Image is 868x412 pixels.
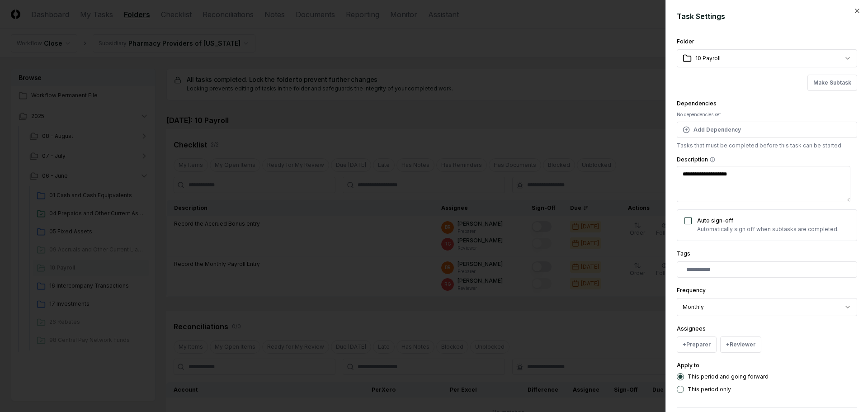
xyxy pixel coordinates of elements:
p: Automatically sign off when subtasks are completed. [697,225,839,233]
label: Auto sign-off [697,217,733,224]
button: +Preparer [677,336,717,353]
div: No dependencies set [677,111,857,118]
label: Description [677,157,857,162]
button: Description [710,157,715,162]
label: This period and going forward [688,374,769,379]
label: Folder [677,38,694,45]
label: Dependencies [677,100,717,107]
button: +Reviewer [720,336,761,353]
h2: Task Settings [677,11,857,22]
p: Tasks that must be completed before this task can be started. [677,142,857,150]
label: Apply to [677,362,699,369]
label: This period only [688,387,731,392]
label: Assignees [677,325,706,332]
label: Frequency [677,287,706,294]
button: Add Dependency [677,122,857,138]
button: Make Subtask [807,75,857,91]
label: Tags [677,250,690,257]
